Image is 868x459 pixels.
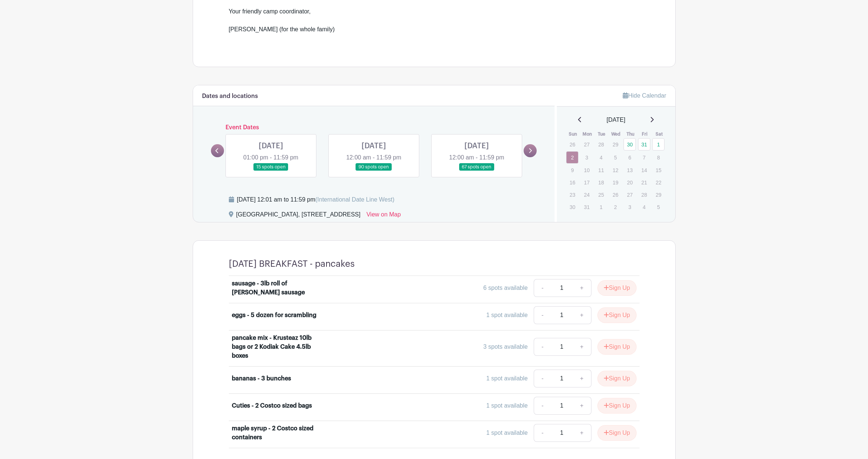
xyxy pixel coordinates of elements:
[572,397,591,415] a: +
[486,311,528,320] div: 1 spot available
[366,210,401,222] a: View on Map
[595,177,607,188] p: 18
[624,189,636,200] p: 27
[638,138,650,151] a: 31
[237,195,395,204] div: [DATE] 12:01 am to 11:59 pm
[609,189,622,200] p: 26
[652,152,665,163] p: 8
[534,397,551,415] a: -
[624,152,636,163] p: 6
[595,139,607,150] p: 28
[572,279,591,297] a: +
[483,284,528,292] div: 6 spots available
[595,189,607,200] p: 25
[595,201,607,213] p: 1
[652,138,665,151] a: 1
[623,92,666,99] a: Hide Calendar
[232,311,316,320] div: eggs - 5 dozen for scrambling
[566,164,578,176] p: 9
[624,164,636,176] p: 13
[534,338,551,356] a: -
[232,401,312,410] div: Cuties - 2 Costco sized bags
[652,201,665,213] p: 5
[486,401,528,410] div: 1 spot available
[580,130,595,138] th: Mon
[566,139,578,150] p: 26
[486,374,528,383] div: 1 spot available
[236,210,361,222] div: [GEOGRAPHIC_DATA], [STREET_ADDRESS]
[566,177,578,188] p: 16
[232,333,324,360] div: pancake mix - Krusteaz 10lb bags or 2 Kodiak Cake 4.5lb boxes
[581,164,593,176] p: 10
[597,339,637,355] button: Sign Up
[624,201,636,213] p: 3
[624,177,636,188] p: 20
[609,177,622,188] p: 19
[572,424,591,442] a: +
[623,130,638,138] th: Thu
[638,130,652,138] th: Fri
[652,189,665,200] p: 29
[232,424,324,442] div: maple syrup - 2 Costco sized containers
[534,306,551,324] a: -
[202,93,258,100] h6: Dates and locations
[486,428,528,437] div: 1 spot available
[566,130,580,138] th: Sun
[229,7,640,25] div: Your friendly camp coordinator,
[483,342,528,351] div: 3 spots available
[566,201,578,213] p: 30
[232,374,291,383] div: bananas - 3 bunches
[638,177,650,188] p: 21
[638,164,650,176] p: 14
[609,130,624,138] th: Wed
[652,130,666,138] th: Sat
[624,138,636,151] a: 30
[638,189,650,200] p: 28
[597,307,637,323] button: Sign Up
[597,425,637,441] button: Sign Up
[572,306,591,324] a: +
[609,152,622,163] p: 5
[534,424,551,442] a: -
[597,398,637,414] button: Sign Up
[572,338,591,356] a: +
[534,370,551,387] a: -
[315,196,394,203] span: (International Date Line West)
[597,280,637,296] button: Sign Up
[229,259,355,269] h4: [DATE] BREAKFAST - pancakes
[638,201,650,213] p: 4
[581,177,593,188] p: 17
[566,189,578,200] p: 23
[609,164,622,176] p: 12
[581,201,593,213] p: 31
[232,279,324,297] div: sausage - 3lb roll of [PERSON_NAME] sausage
[224,124,524,131] h6: Event Dates
[597,371,637,386] button: Sign Up
[638,152,650,163] p: 7
[652,164,665,176] p: 15
[572,370,591,387] a: +
[534,279,551,297] a: -
[595,152,607,163] p: 4
[609,201,622,213] p: 2
[594,130,609,138] th: Tue
[566,151,578,164] a: 2
[229,25,640,43] div: [PERSON_NAME] (for the whole family)
[581,139,593,150] p: 27
[652,177,665,188] p: 22
[581,189,593,200] p: 24
[607,115,625,124] span: [DATE]
[581,152,593,163] p: 3
[609,139,622,150] p: 29
[595,164,607,176] p: 11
